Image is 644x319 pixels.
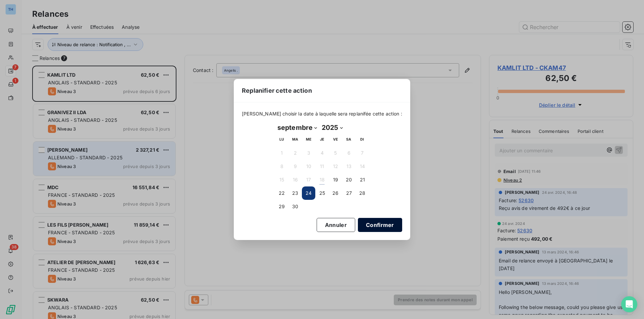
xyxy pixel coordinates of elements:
[288,173,302,186] button: 16
[356,146,369,160] button: 7
[342,160,356,173] button: 13
[356,173,369,186] button: 21
[288,186,302,200] button: 23
[302,133,315,146] th: mercredi
[275,146,288,160] button: 1
[288,200,302,213] button: 30
[242,110,402,117] span: [PERSON_NAME] choisir la date à laquelle sera replanifée cette action :
[317,218,355,232] button: Annuler
[288,160,302,173] button: 9
[275,133,288,146] th: lundi
[342,186,356,200] button: 27
[342,133,356,146] th: samedi
[356,133,369,146] th: dimanche
[358,218,402,232] button: Confirmer
[302,160,315,173] button: 10
[315,186,329,200] button: 25
[275,173,288,186] button: 15
[288,133,302,146] th: mardi
[342,146,356,160] button: 6
[329,186,342,200] button: 26
[275,160,288,173] button: 8
[302,173,315,186] button: 17
[302,146,315,160] button: 3
[275,200,288,213] button: 29
[302,186,315,200] button: 24
[342,173,356,186] button: 20
[288,146,302,160] button: 2
[329,160,342,173] button: 12
[242,86,312,95] span: Replanifier cette action
[329,146,342,160] button: 5
[275,186,288,200] button: 22
[315,160,329,173] button: 11
[621,296,637,312] div: Open Intercom Messenger
[315,133,329,146] th: jeudi
[315,146,329,160] button: 4
[356,160,369,173] button: 14
[356,186,369,200] button: 28
[329,133,342,146] th: vendredi
[329,173,342,186] button: 19
[315,173,329,186] button: 18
